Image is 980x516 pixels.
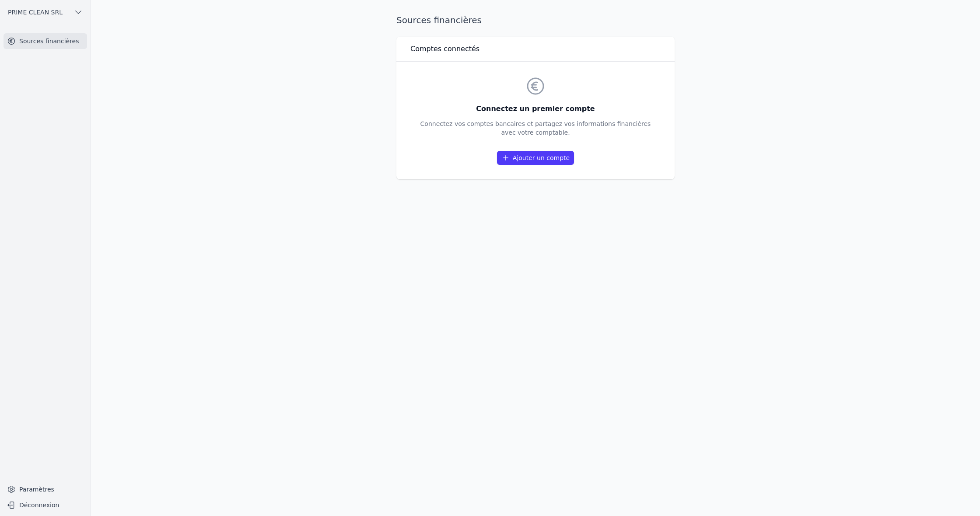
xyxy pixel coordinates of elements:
a: Ajouter un compte [497,151,574,165]
p: Connectez vos comptes bancaires et partagez vos informations financières avec votre comptable. [420,119,651,137]
button: Déconnexion [3,498,87,512]
a: Paramètres [3,482,87,496]
a: Sources financières [3,33,87,49]
h3: Connectez un premier compte [420,104,651,114]
h1: Sources financières [396,14,482,26]
h3: Comptes connectés [410,44,479,54]
span: PRIME CLEAN SRL [8,8,63,17]
button: PRIME CLEAN SRL [3,5,87,19]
